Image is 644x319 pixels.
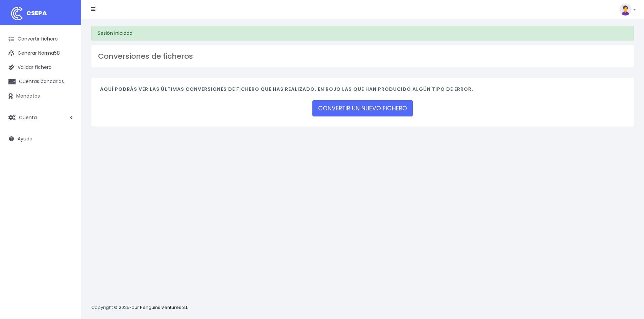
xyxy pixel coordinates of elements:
a: Validar fichero [3,60,78,75]
a: Mandatos [3,89,78,103]
img: profile [619,3,631,16]
a: Convertir fichero [3,32,78,46]
span: CSEPA [26,9,47,17]
div: Sesión iniciada. [91,26,634,41]
img: logo [8,5,25,22]
h4: Aquí podrás ver las últimas conversiones de fichero que has realizado. En rojo las que han produc... [100,86,625,96]
span: Ayuda [18,135,32,142]
a: Four Penguins Ventures S.L. [129,304,189,311]
a: Generar Norma58 [3,46,78,60]
a: CONVERTIR UN NUEVO FICHERO [312,100,413,116]
a: Cuenta [3,110,78,125]
p: Copyright © 2025 . [91,304,190,311]
a: Ayuda [3,132,78,146]
a: Cuentas bancarias [3,75,78,89]
span: Cuenta [19,114,37,121]
h3: Conversiones de ficheros [98,52,627,61]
